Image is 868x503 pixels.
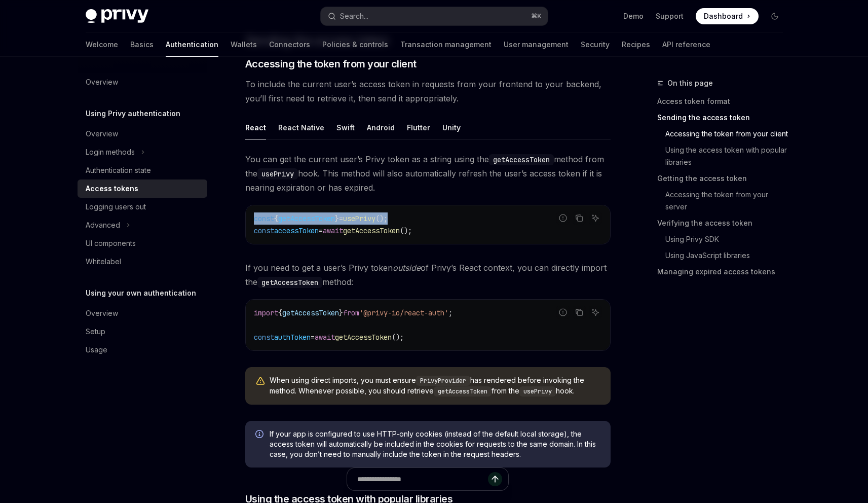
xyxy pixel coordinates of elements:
a: Verifying the access token [657,215,791,231]
div: Overview [86,307,118,319]
button: Ask AI [589,211,602,225]
span: If you need to get a user’s Privy token of Privy’s React context, you can directly import the met... [245,261,611,289]
a: Using the access token with popular libraries [657,142,791,170]
a: Managing expired access tokens [657,264,791,280]
a: Setup [78,322,207,341]
span: (); [400,226,412,235]
a: Access tokens [78,179,207,198]
span: getAccessToken [335,333,392,342]
code: getAccessToken [257,277,322,288]
button: Copy the contents from the code block [573,211,586,225]
a: Recipes [622,32,650,57]
span: = [311,333,315,342]
span: from [343,308,359,317]
img: dark logo [86,9,148,23]
div: Login methods [86,146,135,158]
a: Usage [78,341,207,359]
div: Search... [340,10,368,22]
div: Overview [86,76,118,88]
code: usePrivy [519,386,556,397]
svg: Warning [255,376,266,386]
button: Report incorrect code [556,306,570,319]
span: (); [392,333,404,342]
span: ; [448,308,452,317]
a: Using Privy SDK [657,231,791,247]
div: React Native [278,116,324,139]
span: '@privy-io/react-auth' [359,308,448,317]
button: Open search [321,7,548,25]
button: Toggle dark mode [767,8,783,24]
div: Android [367,116,395,139]
span: On this page [667,77,713,89]
button: Toggle Login methods section [78,143,207,161]
span: } [335,214,339,223]
div: Logging users out [86,201,146,213]
span: } [339,308,343,317]
button: Ask AI [589,306,602,319]
em: outside [393,263,421,273]
a: UI components [78,234,207,253]
div: Authentication state [86,164,151,176]
a: Security [581,32,610,57]
a: User management [504,32,569,57]
span: = [339,214,343,223]
span: const [254,333,274,342]
span: = [319,226,323,235]
div: Whitelabel [86,256,121,268]
button: Toggle Advanced section [78,216,207,234]
span: { [278,308,282,317]
a: Transaction management [400,32,492,57]
a: Wallets [231,32,257,57]
a: Accessing the token from your client [657,126,791,142]
a: Support [656,11,684,21]
span: const [254,226,274,235]
div: React [245,116,266,139]
span: You can get the current user’s Privy token as a string using the method from the hook. This metho... [245,152,611,195]
input: Ask a question... [357,468,488,490]
span: { [274,214,278,223]
code: usePrivy [257,168,298,179]
a: Whitelabel [78,253,207,271]
span: When using direct imports, you must ensure has rendered before invoking the method. Whenever poss... [270,375,600,397]
a: Logging users out [78,198,207,216]
a: Policies & controls [322,32,388,57]
h5: Using Privy authentication [86,107,180,120]
span: (); [375,214,388,223]
span: Accessing the token from your client [245,57,417,71]
div: Swift [336,116,355,139]
a: Welcome [86,32,118,57]
svg: Info [255,430,266,440]
span: ⌘ K [531,12,542,20]
button: Copy the contents from the code block [573,306,586,319]
a: API reference [662,32,710,57]
h5: Using your own authentication [86,287,196,299]
a: Sending the access token [657,110,791,126]
div: UI components [86,237,136,249]
span: await [323,226,343,235]
div: Advanced [86,219,120,231]
span: If your app is configured to use HTTP-only cookies (instead of the default local storage), the ac... [270,429,600,459]
a: Overview [78,304,207,322]
a: Using JavaScript libraries [657,247,791,264]
a: Demo [623,11,644,21]
div: Unity [442,116,461,139]
span: import [254,308,278,317]
a: Basics [130,32,154,57]
span: authToken [274,333,311,342]
code: getAccessToken [489,154,554,165]
span: getAccessToken [343,226,400,235]
div: Overview [86,128,118,140]
div: Setup [86,326,105,338]
a: Dashboard [696,8,759,24]
div: Access tokens [86,183,138,195]
span: Dashboard [704,11,743,21]
span: accessToken [274,226,319,235]
span: getAccessToken [282,308,339,317]
a: Authentication [166,32,218,57]
span: usePrivy [343,214,375,223]
a: Overview [78,73,207,91]
button: Report incorrect code [556,211,570,225]
div: Usage [86,344,107,356]
span: await [315,333,335,342]
span: To include the current user’s access token in requests from your frontend to your backend, you’ll... [245,77,611,105]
